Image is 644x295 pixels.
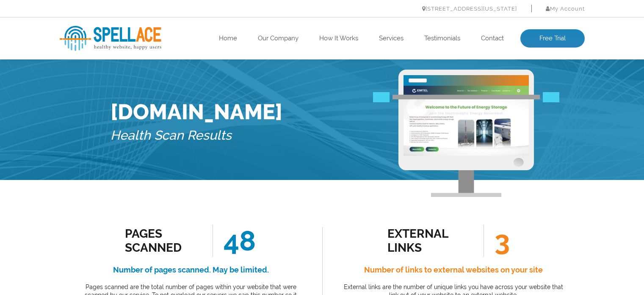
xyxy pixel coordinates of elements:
div: Pages Scanned [125,227,202,255]
h1: [DOMAIN_NAME] [111,99,282,124]
h4: Number of links to external websites on your site [341,263,566,277]
img: Free Webiste Analysis [373,92,559,102]
h4: Number of pages scanned. May be limited. [79,263,303,277]
span: 3 [484,225,510,257]
h5: Health Scan Results [111,124,282,147]
div: external links [387,227,464,255]
img: Free Webiste Analysis [398,70,534,197]
span: 48 [213,225,256,257]
img: Free Website Analysis [404,86,529,156]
